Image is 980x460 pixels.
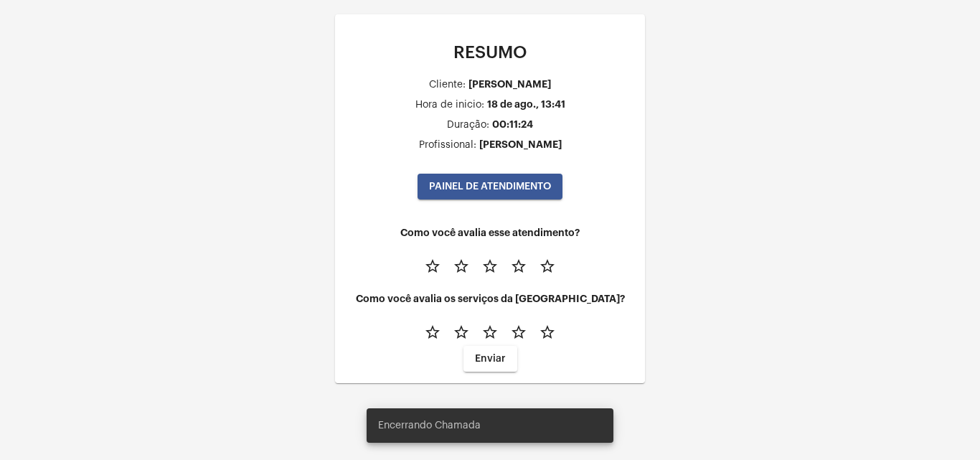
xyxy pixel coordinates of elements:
mat-icon: star_border [424,324,441,341]
div: 18 de ago., 13:41 [487,99,565,110]
mat-icon: star_border [539,258,556,275]
mat-icon: star_border [453,258,470,275]
mat-icon: star_border [510,324,527,341]
mat-icon: star_border [539,324,556,341]
mat-icon: star_border [481,324,499,341]
div: Cliente: [429,80,466,90]
h4: Como você avalia esse atendimento? [347,227,633,238]
p: RESUMO [347,43,633,62]
div: Profissional: [419,140,476,151]
div: Duração: [447,120,489,131]
mat-icon: star_border [481,258,499,275]
span: Enviar [475,354,506,364]
div: Hora de inicio: [415,100,484,111]
div: [PERSON_NAME] [468,79,551,90]
span: PAINEL DE ATENDIMENTO [429,182,551,192]
h4: Como você avalia os serviços da [GEOGRAPHIC_DATA]? [347,294,633,304]
mat-icon: star_border [453,324,470,341]
button: PAINEL DE ATENDIMENTO [418,174,562,200]
button: Enviar [463,346,517,372]
div: 00:11:24 [492,119,533,130]
mat-icon: star_border [424,258,441,275]
div: [PERSON_NAME] [479,139,562,150]
span: Encerrando Chamada [378,418,481,433]
mat-icon: star_border [510,258,527,275]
